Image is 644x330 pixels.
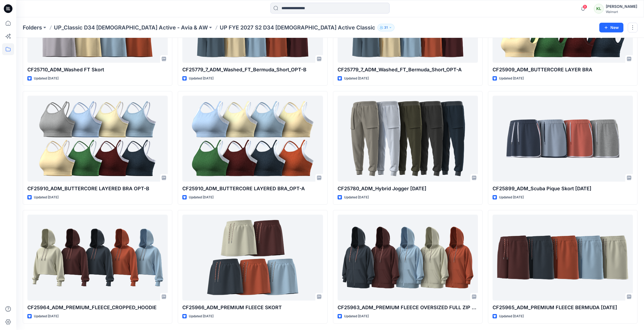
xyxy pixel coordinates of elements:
p: Updated [DATE] [189,314,213,319]
p: CF25779_7_ADM_Washed_FT_Bermuda_Short_OPT-B [182,66,323,74]
p: Updated [DATE] [34,314,59,319]
a: CF25963_ADM_PREMIUM FLEECE OVERSIZED FULL ZIP HOODIE [338,215,478,300]
a: CF25966_ADM_PREMIUM FLEECE SKORT [182,215,323,300]
p: CF25966_ADM_PREMIUM FLEECE SKORT [182,304,323,311]
p: CF25964_ADM_PREMIUM_FLEECE_CROPPED_HOODIE [27,304,168,311]
a: CF25780_ADM_Hybrid Jogger 24JUL25 [338,96,478,181]
span: 9 [583,5,587,9]
p: CF25910_ADM_BUTTERCORE LAYERED BRA_OPT-A [182,185,323,192]
a: CF25910_ADM_BUTTERCORE LAYERED BRA OPT-B [27,96,168,181]
p: UP FYE 2027 S2 D34 [DEMOGRAPHIC_DATA] Active Classic [220,24,375,31]
p: Updated [DATE] [344,195,369,200]
p: Updated [DATE] [189,76,213,81]
p: CF25899_ADM_Scuba Pique Skort [DATE] [493,185,633,192]
div: KL [594,4,604,14]
p: 31 [384,25,388,31]
a: CF25964_ADM_PREMIUM_FLEECE_CROPPED_HOODIE [27,215,168,300]
p: CF25965_ADM_PREMIUM FLEECE BERMUDA [DATE] [493,304,633,311]
p: Updated [DATE] [344,314,369,319]
button: 31 [377,24,394,31]
p: CF25963_ADM_PREMIUM FLEECE OVERSIZED FULL ZIP HOODIE [338,304,478,311]
button: New [599,23,623,32]
p: Updated [DATE] [189,195,213,200]
div: Walmart [606,10,637,14]
p: Updated [DATE] [499,76,524,81]
p: Updated [DATE] [344,76,369,81]
p: CF25779_7_ADM_Washed_FT_Bermuda_Short_OPT-A [338,66,478,74]
p: Updated [DATE] [499,314,524,319]
a: CF25899_ADM_Scuba Pique Skort 24JUL25 [493,96,633,181]
p: Updated [DATE] [34,76,59,81]
a: UP_Classic D34 [DEMOGRAPHIC_DATA] Active - Avia & AW [54,24,208,31]
div: [PERSON_NAME] [606,3,637,10]
p: Updated [DATE] [499,195,524,200]
p: CF25710_ADM_Washed FT Skort [27,66,168,74]
a: Folders [23,24,42,31]
a: CF25910_ADM_BUTTERCORE LAYERED BRA_OPT-A [182,96,323,181]
p: CF25909_ADM_BUTTERCORE LAYER BRA [493,66,633,74]
a: CF25965_ADM_PREMIUM FLEECE BERMUDA 24JUL25 [493,215,633,300]
p: Updated [DATE] [34,195,59,200]
p: CF25910_ADM_BUTTERCORE LAYERED BRA OPT-B [27,185,168,192]
p: CF25780_ADM_Hybrid Jogger [DATE] [338,185,478,192]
